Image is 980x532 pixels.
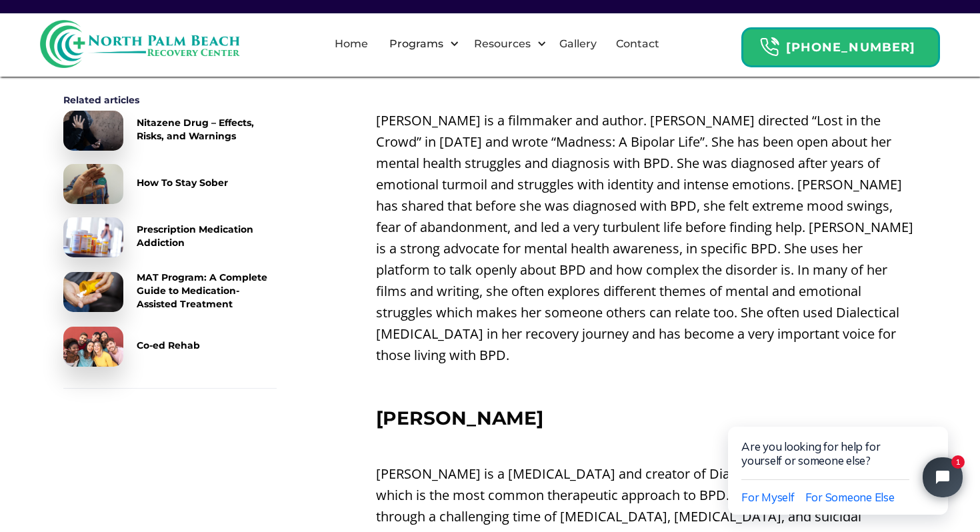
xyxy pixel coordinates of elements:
a: MAT Program: A Complete Guide to Medication-Assisted Treatment [63,271,277,313]
strong: [PERSON_NAME] [376,407,543,429]
img: Header Calendar Icons [759,37,779,57]
div: Prescription Medication Addiction [137,223,277,249]
div: Resources [463,23,550,65]
p: ‍ [376,435,917,457]
div: Programs [386,36,447,52]
div: Related articles [63,93,277,107]
div: Programs [378,23,463,65]
div: Nitazene Drug – Effects, Risks, and Warnings [137,116,277,143]
div: MAT Program: A Complete Guide to Medication-Assisted Treatment [137,271,277,311]
a: Contact [608,23,667,65]
div: Co-ed Rehab [137,339,200,352]
a: Co-ed Rehab [63,327,277,367]
iframe: Tidio Chat [700,383,980,532]
a: Header Calendar Icons[PHONE_NUMBER] [741,21,940,67]
a: Gallery [551,23,605,65]
a: Home [327,23,376,65]
p: [PERSON_NAME] is a filmmaker and author. [PERSON_NAME] directed “Lost in the Crowd” in [DATE] and... [376,110,917,366]
a: Prescription Medication Addiction [63,217,277,257]
a: How To Stay Sober [63,164,277,204]
p: ‍ [376,373,917,394]
div: Resources [471,36,534,52]
div: How To Stay Sober [137,176,228,189]
p: ‍ [376,82,917,103]
strong: [PHONE_NUMBER] [786,40,915,55]
a: Nitazene Drug – Effects, Risks, and Warnings [63,111,277,151]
